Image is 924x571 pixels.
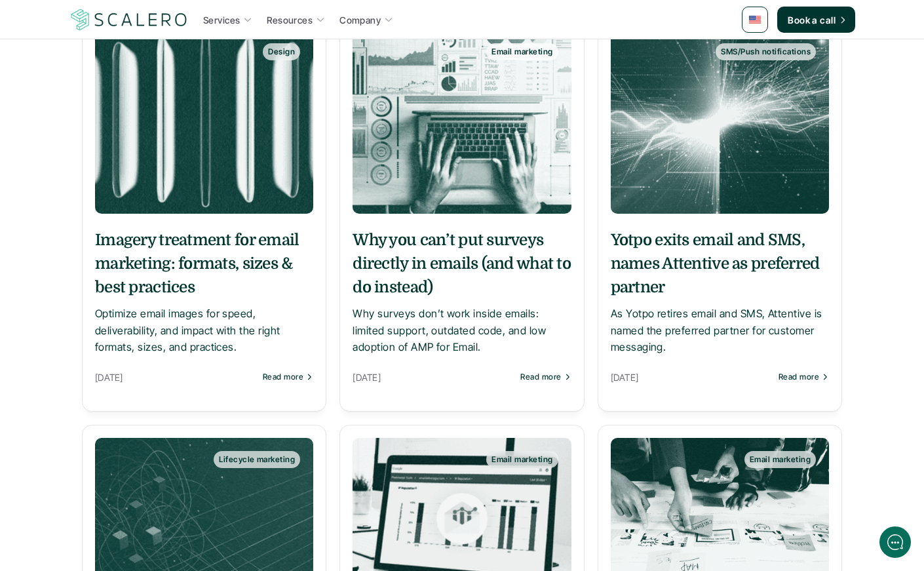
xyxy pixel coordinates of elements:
[263,372,303,382] p: Read more
[20,64,242,85] h1: Hi! Welcome to [GEOGRAPHIC_DATA].
[879,526,911,558] iframe: gist-messenger-bubble-iframe
[779,372,819,382] p: Read more
[353,228,571,356] a: Why you can’t put surveys directly in emails (and what to do instead)Why surveys don’t work insid...
[95,228,313,299] h5: Imagery treatment for email marketing: formats, sizes & best practices
[611,369,772,385] p: [DATE]
[95,228,313,356] a: Imagery treatment for email marketing: formats, sizes & best practicesOptimize email images for s...
[219,455,295,464] p: Lifecycle marketing
[750,455,811,464] p: Email marketing
[69,7,189,32] img: Scalero company logotype
[85,182,157,192] span: New conversation
[611,305,829,356] p: As Yotpo retires email and SMS, Attentive is named the preferred partner for customer messaging.
[777,7,855,33] a: Book a call
[611,228,829,356] a: Yotpo exits email and SMS, names Attentive as preferred partnerAs Yotpo retires email and SMS, At...
[520,372,561,382] p: Read more
[788,13,836,27] p: Book a call
[721,47,811,56] p: SMS/Push notifications
[95,30,313,214] a: Design
[520,372,571,382] a: Read more
[95,305,313,356] p: Optimize email images for speed, deliverability, and impact with the right formats, sizes, and pr...
[95,369,256,385] p: [DATE]
[69,8,189,31] a: Scalero company logotype
[203,13,240,27] p: Services
[611,228,829,299] h5: Yotpo exits email and SMS, names Attentive as preferred partner
[353,305,571,356] p: Why surveys don’t work inside emails: limited support, outdated code, and low adoption of AMP for...
[339,13,381,27] p: Company
[779,372,829,382] a: Read more
[109,458,166,467] span: We run on Gist
[491,455,552,464] p: Email marketing
[267,13,313,27] p: Resources
[491,47,552,56] p: Email marketing
[263,372,313,382] a: Read more
[611,30,829,214] a: SMS/Push notifications
[20,174,242,200] button: New conversation
[353,228,571,299] h5: Why you can’t put surveys directly in emails (and what to do instead)
[353,369,514,385] p: [DATE]
[353,30,571,214] a: Email marketing
[20,87,242,150] h2: Let us know if we can help with lifecycle marketing.
[268,47,295,56] p: Design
